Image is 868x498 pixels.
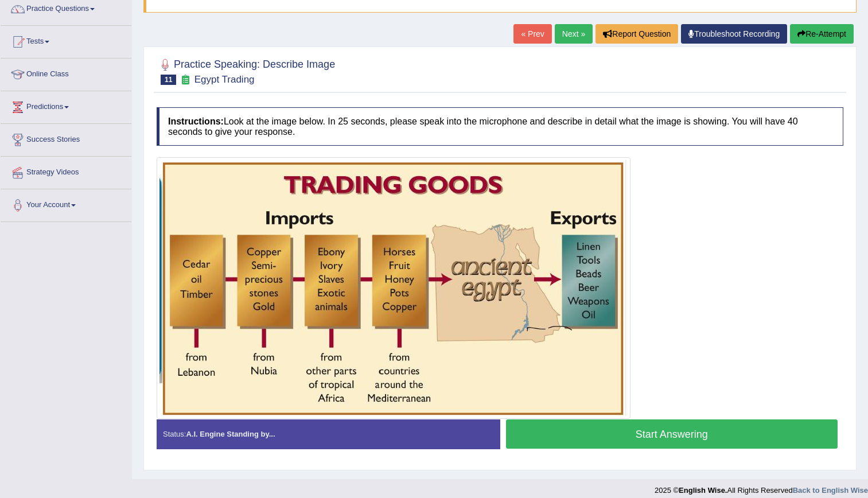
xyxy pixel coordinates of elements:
[1,59,131,87] a: Online Class
[161,75,176,85] span: 11
[793,486,868,495] a: Back to English Wise
[513,24,551,44] a: « Prev
[595,24,678,44] button: Report Question
[506,419,838,449] button: Start Answering
[681,24,787,44] a: Troubleshoot Recording
[1,157,131,185] a: Strategy Videos
[179,75,191,85] small: Exam occurring question
[1,91,131,120] a: Predictions
[1,189,131,218] a: Your Account
[790,24,854,44] button: Re-Attempt
[157,56,335,85] h2: Practice Speaking: Describe Image
[1,26,131,55] a: Tests
[555,24,593,44] a: Next »
[186,430,275,438] strong: A.I. Engine Standing by...
[168,116,224,126] b: Instructions:
[679,486,727,495] strong: English Wise.
[157,107,843,146] h4: Look at the image below. In 25 seconds, please speak into the microphone and describe in detail w...
[655,479,868,496] div: 2025 © All Rights Reserved
[194,74,255,85] small: Egypt Trading
[1,124,131,153] a: Success Stories
[157,419,500,449] div: Status:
